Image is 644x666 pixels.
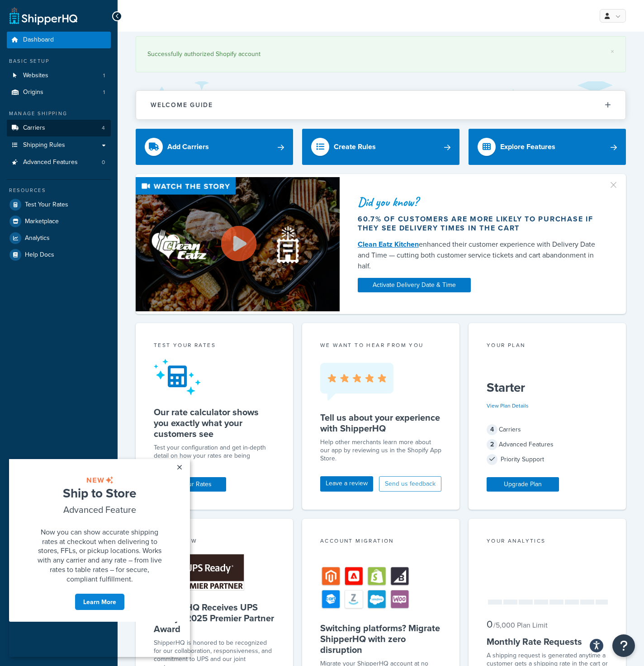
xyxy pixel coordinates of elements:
[358,239,604,272] div: enhanced their customer experience with Delivery Date and Time — cutting both customer service ti...
[358,239,419,249] a: Clean Eatz Kitchen
[25,218,59,225] span: Marketplace
[320,476,373,492] a: Leave a review
[7,84,111,101] li: Origins
[154,341,275,352] div: Test your rates
[7,230,111,246] a: Analytics
[66,134,116,151] a: Learn More
[7,154,111,171] li: Advanced Features
[320,412,441,434] h5: Tell us about your experience with ShipperHQ
[469,129,626,165] a: Explore Features
[487,636,608,647] h5: Monthly Rate Requests
[7,57,111,65] div: Basic Setup
[487,537,608,547] div: Your Analytics
[7,187,111,194] div: Resources
[25,235,50,242] span: Analytics
[167,141,209,153] div: Add Carriers
[54,25,127,43] span: Ship to Store
[358,278,471,292] a: Activate Delivery Date & Time
[103,72,105,80] span: 1
[7,247,111,263] a: Help Docs
[493,620,548,630] small: / 5,000 Plan Limit
[487,438,608,451] div: Advanced Features
[320,623,441,655] h5: Switching platforms? Migrate ShipperHQ with zero disruption
[320,438,441,463] p: Help other merchants learn more about our app by reviewing us in the Shopify App Store.
[54,44,127,57] span: Advanced Feature
[612,634,635,657] button: Open Resource Center
[7,213,111,230] a: Marketplace
[136,91,625,119] button: Welcome Guide
[23,159,78,166] span: Advanced Features
[487,380,608,395] h5: Starter
[487,617,492,632] span: 0
[7,67,111,84] a: Websites1
[23,72,48,80] span: Websites
[136,129,293,165] a: Add Carriers
[103,89,105,96] span: 1
[23,36,54,44] span: Dashboard
[102,159,105,166] span: 0
[7,154,111,171] a: Advanced Features0
[320,341,441,349] p: we want to hear from you
[23,89,43,96] span: Origins
[154,477,226,492] a: Test Your Rates
[23,124,45,132] span: Carriers
[334,141,376,153] div: Create Rules
[147,48,614,61] div: Successfully authorized Shopify account
[487,439,497,450] span: 2
[320,537,441,547] div: Account Migration
[7,197,111,213] a: Test Your Rates
[358,215,604,233] div: 60.7% of customers are more likely to purchase if they see delivery times in the cart
[154,602,275,634] h5: ShipperHQ Receives UPS Ready® 2025 Premier Partner Award
[7,67,111,84] li: Websites
[136,177,340,311] img: Video thumbnail
[7,84,111,101] a: Origins1
[487,402,529,410] a: View Plan Details
[25,251,54,259] span: Help Docs
[7,137,111,154] a: Shipping Rules
[102,124,105,132] span: 4
[7,110,111,117] div: Manage Shipping
[487,477,559,492] a: Upgrade Plan
[7,120,111,136] li: Carriers
[611,48,614,55] a: ×
[302,129,459,165] a: Create Rules
[154,537,275,547] div: What's New
[379,476,441,492] button: Send us feedback
[23,141,65,149] span: Shipping Rules
[7,32,111,48] a: Dashboard
[487,423,608,436] div: Carriers
[487,341,608,352] div: Your Plan
[358,196,604,208] div: Did you know?
[7,120,111,136] a: Carriers4
[28,68,153,125] span: Now you can show accurate shipping rates at checkout when delivering to stores, FFLs, or pickup l...
[25,201,68,209] span: Test Your Rates
[154,444,275,468] div: Test your configuration and get in-depth detail on how your rates are being calculated.
[500,141,555,153] div: Explore Features
[154,407,275,439] h5: Our rate calculator shows you exactly what your customers see
[151,102,213,108] h2: Welcome Guide
[487,453,608,466] div: Priority Support
[487,424,497,435] span: 4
